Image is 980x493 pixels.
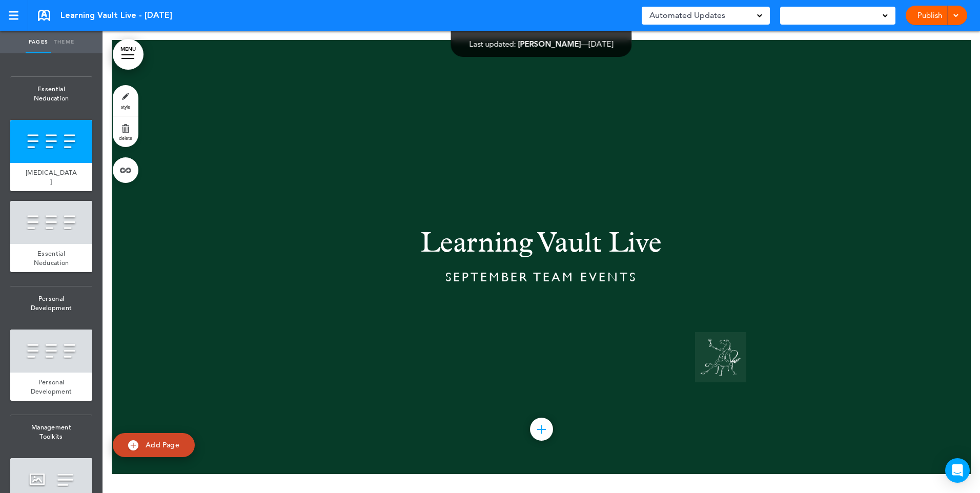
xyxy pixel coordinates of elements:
[445,270,637,284] span: SEPTEMBER TEAM EVENTS
[113,116,138,147] a: delete
[51,31,77,53] a: Theme
[469,39,516,49] span: Last updated:
[34,249,69,267] span: Essential Neducation
[10,77,92,110] span: Essential Neducation
[649,8,725,23] span: Automated Updates
[10,163,92,191] a: [MEDICAL_DATA]
[10,244,92,272] a: Essential Neducation
[26,168,77,186] span: [MEDICAL_DATA]
[10,373,92,401] a: Personal Development
[113,39,144,70] a: MENU
[945,458,970,483] div: Open Intercom Messenger
[589,39,614,49] span: [DATE]
[60,10,172,21] span: Learning Vault Live - [DATE]
[113,85,138,116] a: style
[121,104,130,110] span: style
[31,378,72,396] span: Personal Development
[119,135,132,141] span: delete
[913,6,946,25] a: Publish
[128,440,138,450] img: add.svg
[26,31,51,53] a: Pages
[421,232,662,260] span: Learning Vault Live
[10,415,92,448] span: Management Toolkits
[518,39,581,49] span: [PERSON_NAME]
[10,286,92,320] span: Personal Development
[146,440,179,449] span: Add Page
[113,433,195,457] a: Add Page
[469,40,614,48] div: —
[695,332,746,382] img: 1702041641214.png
